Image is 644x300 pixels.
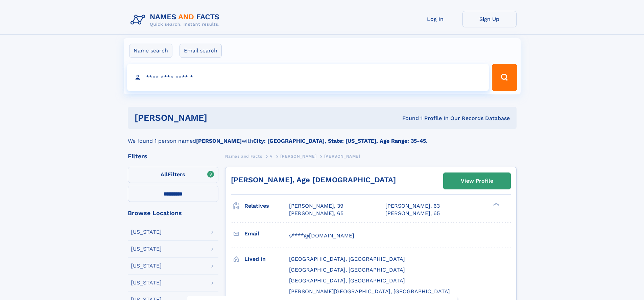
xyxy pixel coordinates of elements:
[324,154,360,159] span: [PERSON_NAME]
[128,210,218,216] div: Browse Locations
[231,176,396,184] a: [PERSON_NAME], Age [DEMOGRAPHIC_DATA]
[128,129,517,145] div: We found 1 person named with .
[408,11,462,27] a: Log In
[305,115,510,122] div: Found 1 Profile In Our Records Database
[128,153,218,159] div: Filters
[385,202,440,210] a: [PERSON_NAME], 63
[492,64,517,91] button: Search Button
[131,263,162,269] div: [US_STATE]
[462,11,517,27] a: Sign Up
[289,210,343,217] a: [PERSON_NAME], 65
[461,173,493,189] div: View Profile
[280,152,316,160] a: [PERSON_NAME]
[180,44,222,58] label: Email search
[161,171,168,178] span: All
[289,256,405,262] span: [GEOGRAPHIC_DATA], [GEOGRAPHIC_DATA]
[244,253,289,265] h3: Lived in
[444,173,510,189] a: View Profile
[492,202,500,207] div: ❯
[289,288,450,295] span: [PERSON_NAME][GEOGRAPHIC_DATA], [GEOGRAPHIC_DATA]
[280,154,316,159] span: [PERSON_NAME]
[385,210,440,217] a: [PERSON_NAME], 65
[225,152,262,160] a: Names and Facts
[131,246,162,252] div: [US_STATE]
[131,280,162,285] div: [US_STATE]
[289,267,405,273] span: [GEOGRAPHIC_DATA], [GEOGRAPHIC_DATA]
[196,138,242,144] b: [PERSON_NAME]
[127,64,489,91] input: search input
[289,277,405,284] span: [GEOGRAPHIC_DATA], [GEOGRAPHIC_DATA]
[270,152,273,160] a: V
[289,202,343,210] a: [PERSON_NAME], 39
[129,44,172,58] label: Name search
[131,229,162,235] div: [US_STATE]
[253,138,426,144] b: City: [GEOGRAPHIC_DATA], State: [US_STATE], Age Range: 35-45
[244,228,289,239] h3: Email
[128,167,218,183] label: Filters
[244,200,289,212] h3: Relatives
[270,154,273,159] span: V
[135,114,305,122] h1: [PERSON_NAME]
[128,11,225,29] img: Logo Names and Facts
